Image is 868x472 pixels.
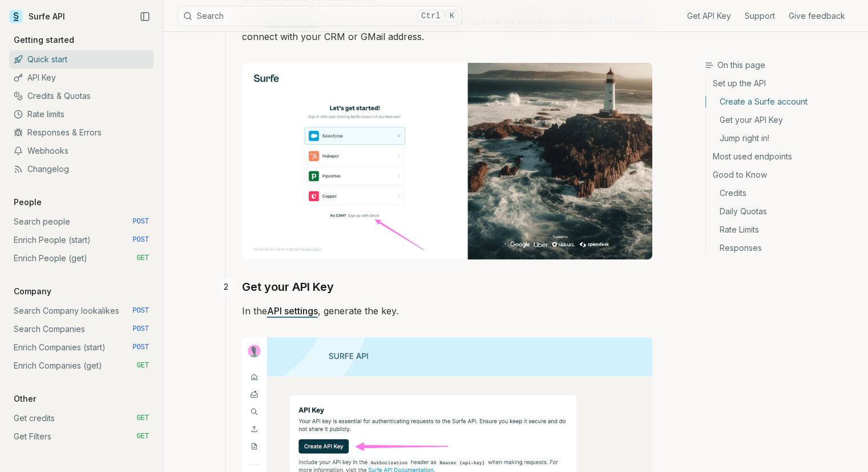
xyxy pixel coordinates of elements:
a: Quick start [9,50,154,69]
span: GET [136,361,149,370]
a: Credits & Quotas [9,87,154,105]
a: Changelog [9,160,154,178]
a: Webhooks [9,142,154,160]
p: Getting started [9,34,79,46]
a: Rate Limits [706,221,859,239]
a: Responses & Errors [9,123,154,142]
a: API Key [9,69,154,87]
span: POST [132,235,149,245]
a: Most used endpoints [706,147,859,166]
a: API settings [267,305,318,317]
span: GET [136,254,149,263]
a: Give feedback [789,10,845,22]
p: People [9,197,46,208]
a: Enrich Companies (get) GET [9,357,154,375]
a: Search Companies POST [9,320,154,338]
kbd: K [446,10,458,22]
a: Get your API Key [242,278,334,296]
a: Get Filters GET [9,427,154,446]
a: Credits [706,184,859,202]
span: POST [132,306,149,315]
img: Image [242,63,652,259]
a: Daily Quotas [706,202,859,221]
h3: On this page [705,59,859,71]
button: Collapse Sidebar [136,8,154,25]
kbd: Ctrl [417,10,445,22]
a: Enrich Companies (start) POST [9,338,154,357]
a: Support [745,10,775,22]
a: Set up the API [706,78,859,93]
span: POST [132,217,149,226]
a: Search Company lookalikes POST [9,302,154,320]
a: Get credits GET [9,409,154,427]
span: POST [132,343,149,352]
a: Get API Key [687,10,731,22]
span: GET [136,414,149,423]
span: POST [132,325,149,334]
p: Company [9,286,56,297]
a: Surfe API [9,8,65,25]
span: GET [136,432,149,441]
a: Get your API Key [706,111,859,129]
a: Responses [706,239,859,254]
button: SearchCtrlK [177,6,462,26]
p: Other [9,393,41,405]
a: Rate limits [9,105,154,123]
a: Enrich People (start) POST [9,231,154,249]
a: Good to Know [706,166,859,184]
a: Search people POST [9,213,154,231]
a: Enrich People (get) GET [9,249,154,267]
a: Jump right in! [706,129,859,147]
a: Create a Surfe account [706,93,859,111]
